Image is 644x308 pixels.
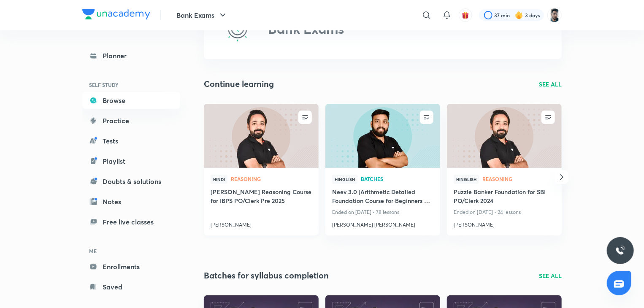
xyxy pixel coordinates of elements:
img: avatar [462,11,469,19]
p: Ended on [DATE] • 24 lessons [454,207,555,218]
span: Reasoning [482,176,555,181]
img: new-thumbnail [203,103,319,168]
a: Saved [82,278,180,295]
a: Company Logo [82,9,150,22]
h2: Batches for syllabus completion [204,269,329,282]
a: Reasoning [482,176,555,182]
a: Batches [361,176,433,182]
img: new-thumbnail [324,103,441,168]
h6: ME [82,244,180,258]
h2: Continue learning [204,78,274,90]
a: new-thumbnail [204,104,319,168]
img: Company Logo [82,9,150,19]
a: Neev 3.0 |Arithmetic Detailed Foundation Course for Beginners All Bank Exam 2025 [332,187,433,207]
a: Enrollments [82,258,180,275]
img: streak [515,11,523,19]
button: avatar [459,8,472,22]
a: Notes [82,193,180,210]
span: Hinglish [332,175,357,184]
a: [PERSON_NAME] [454,218,555,229]
a: [PERSON_NAME] [211,218,312,229]
a: SEE ALL [539,271,562,280]
a: [PERSON_NAME] [PERSON_NAME] [332,218,433,229]
p: Ended on [DATE] • 78 lessons [332,207,433,218]
span: Hindi [211,175,227,184]
button: Bank Exams [171,7,233,24]
a: Doubts & solutions [82,173,180,190]
a: Reasoning [231,176,312,182]
a: Puzzle Banker Foundation for SBI PO/Clerk 2024 [454,187,555,207]
img: Snehasish Das [547,8,562,22]
a: Free live classes [82,213,180,230]
span: Batches [361,176,433,181]
a: [PERSON_NAME] Reasoning Course for IBPS PO/Clerk Pre 2025 [211,187,312,207]
a: Playlist [82,153,180,170]
a: Browse [82,92,180,109]
a: Practice [82,112,180,129]
a: new-thumbnail [325,104,440,168]
h6: SELF STUDY [82,78,180,92]
a: Planner [82,47,180,64]
span: Reasoning [231,176,312,181]
img: ttu [615,246,625,256]
a: SEE ALL [539,80,562,89]
a: new-thumbnail [447,104,562,168]
a: Tests [82,132,180,149]
h2: Bank Exams [268,21,344,37]
span: Hinglish [454,175,479,184]
img: new-thumbnail [446,103,563,168]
